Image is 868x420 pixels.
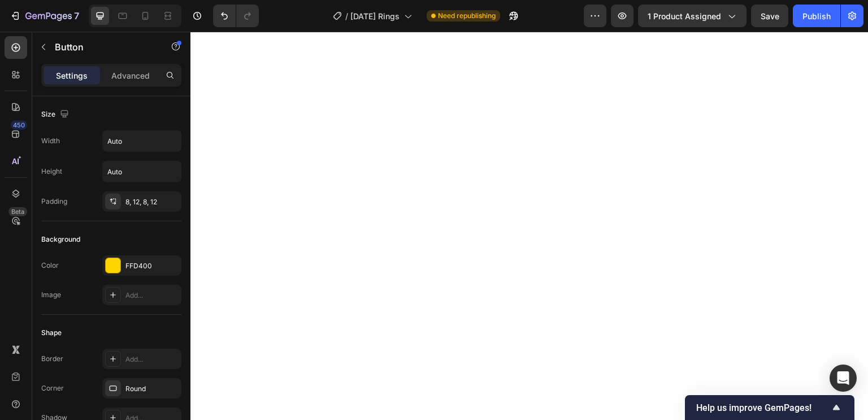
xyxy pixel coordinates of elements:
[696,401,843,414] button: Show survey - Help us improve GemPages!
[41,136,60,146] div: Width
[5,5,84,27] button: 7
[438,11,496,21] span: Need republishing
[41,354,63,364] div: Border
[103,161,181,182] input: Auto
[125,290,179,301] div: Add...
[74,9,79,23] p: 7
[802,10,831,22] div: Publish
[213,5,259,27] div: Undo/Redo
[11,121,27,130] div: 450
[125,384,179,394] div: Round
[350,10,400,22] span: [DATE] Rings
[41,383,64,393] div: Corner
[41,260,59,271] div: Color
[638,5,747,27] button: 1 product assigned
[125,197,179,207] div: 8, 12, 8, 12
[696,402,830,413] span: Help us improve GemPages!
[41,290,61,300] div: Image
[648,10,721,22] span: 1 product assigned
[103,131,181,151] input: Auto
[830,365,857,392] div: Open Intercom Messenger
[751,5,788,27] button: Save
[41,107,71,122] div: Size
[8,207,27,216] div: Beta
[125,354,179,365] div: Add...
[190,32,868,420] iframe: Design area
[41,196,67,207] div: Padding
[56,70,88,82] p: Settings
[761,11,779,21] span: Save
[55,40,151,54] p: Button
[345,10,348,22] span: /
[793,5,840,27] button: Publish
[111,70,150,82] p: Advanced
[41,234,80,245] div: Background
[41,166,62,177] div: Height
[125,261,179,271] div: FFD400
[41,328,62,338] div: Shape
